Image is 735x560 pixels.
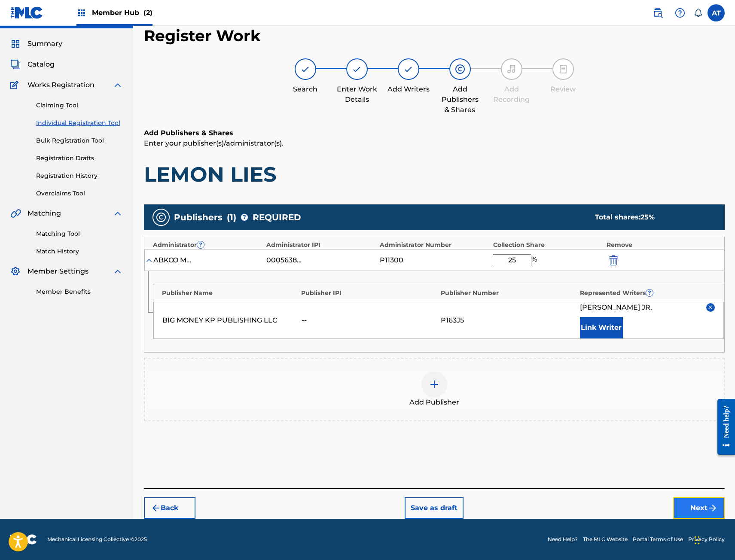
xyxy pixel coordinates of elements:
span: [PERSON_NAME] JR. [580,302,652,313]
span: REQUIRED [253,211,301,224]
p: Enter your publisher(s)/administrator(s). [144,138,725,149]
a: Matching Tool [36,229,123,238]
iframe: Resource Center [711,393,735,462]
div: Help [671,4,689,21]
button: Back [144,497,195,519]
h2: Register Work [144,26,261,46]
span: Member Settings [27,266,88,277]
div: Add Recording [490,84,533,105]
a: CatalogCatalog [10,59,55,70]
img: expand-cell-toggle [145,256,153,265]
img: expand [113,80,123,90]
a: Bulk Registration Tool [36,136,123,145]
div: Represented Writers [580,289,715,298]
span: Works Registration [27,80,95,90]
h6: Add Publishers & Shares [144,128,725,138]
span: (2) [143,9,152,17]
iframe: Chat Widget [692,519,735,560]
img: Matching [10,208,21,219]
button: Save as draft [405,497,464,519]
div: Publisher Name [162,289,297,298]
img: expand [113,266,123,277]
img: step indicator icon for Enter Work Details [352,64,362,74]
div: Administrator [153,240,262,250]
span: Member Hub [92,8,152,18]
div: Publisher IPI [301,289,436,298]
span: 25 % [640,213,655,221]
a: SummarySummary [10,39,62,49]
img: add [429,379,439,390]
a: Public Search [649,4,666,21]
div: BIG MONEY KP PUBLISHING LLC [162,315,297,326]
span: Publishers [174,211,223,224]
button: Link Writer [580,317,623,338]
span: ? [241,214,248,221]
span: ? [197,241,204,248]
img: help [675,8,685,18]
a: Individual Registration Tool [36,119,123,128]
img: step indicator icon for Search [300,64,311,74]
div: Administrator Number [380,240,489,250]
img: Member Settings [10,266,21,277]
span: Mechanical Licensing Collective © 2025 [47,536,147,543]
img: Works Registration [10,80,21,90]
a: The MLC Website [583,536,628,543]
img: Top Rightsholders [76,8,87,18]
a: Portal Terms of Use [633,536,683,543]
div: Add Publishers & Shares [439,84,482,115]
div: Remove [607,240,716,250]
span: ( 1 ) [227,211,236,224]
span: Add Publisher [409,397,459,408]
div: Notifications [694,9,702,17]
img: 12a2ab48e56ec057fbd8.svg [609,255,618,265]
span: Summary [27,39,62,49]
img: MLC Logo [10,6,43,19]
a: Privacy Policy [688,536,725,543]
div: Collection Share [493,240,602,250]
div: P163J5 [441,315,576,326]
img: logo [10,534,37,545]
div: Enter Work Details [335,84,378,105]
img: step indicator icon for Add Publishers & Shares [455,64,465,74]
div: Review [542,84,585,94]
a: Claiming Tool [36,101,123,110]
a: Registration History [36,171,123,180]
button: Next [673,497,725,519]
a: Need Help? [548,536,578,543]
img: Summary [10,39,21,49]
span: Catalog [27,59,55,70]
img: 7ee5dd4eb1f8a8e3ef2f.svg [151,503,161,513]
div: Add Writers [387,84,430,94]
a: Match History [36,247,123,256]
a: Overclaims Tool [36,189,123,198]
img: step indicator icon for Add Writers [403,64,414,74]
img: expand [113,208,123,219]
img: step indicator icon for Review [558,64,568,74]
a: Registration Drafts [36,154,123,163]
img: remove-from-list-button [707,304,714,310]
div: Publisher Number [441,289,576,298]
div: Total shares: [595,212,708,222]
div: Search [284,84,327,94]
div: -- [302,315,436,326]
img: publishers [156,212,166,222]
img: Catalog [10,59,21,70]
div: User Menu [708,4,725,21]
span: Matching [27,208,61,219]
span: ? [646,289,653,296]
h1: LEMON LIES [144,161,725,187]
span: % [531,254,539,266]
div: Administrator IPI [266,240,375,250]
img: f7272a7cc735f4ea7f67.svg [708,503,718,513]
img: step indicator icon for Add Recording [506,64,517,74]
div: Drag [695,527,700,553]
a: Member Benefits [36,287,123,296]
img: search [653,8,663,18]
